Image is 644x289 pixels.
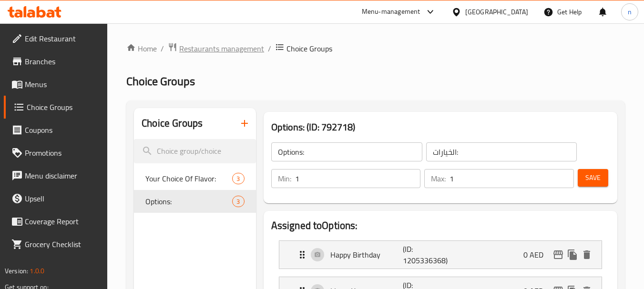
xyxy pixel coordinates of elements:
[233,197,244,206] span: 3
[30,265,44,277] span: 1.0.0
[168,42,264,55] a: Restaurants management
[4,96,108,119] a: Choice Groups
[580,248,594,262] button: delete
[126,43,157,54] a: Home
[271,120,610,135] h3: Options: (ID: 792718)
[465,7,528,17] div: [GEOGRAPHIC_DATA]
[4,27,108,50] a: Edit Restaurant
[4,73,108,96] a: Menus
[286,43,332,54] span: Choice Groups
[126,70,195,92] span: Choice Groups
[134,167,256,190] div: Your Choice Of Flavor:3
[134,139,256,163] input: search
[25,79,100,90] span: Menus
[330,249,403,260] p: Happy Birthday
[25,239,100,250] span: Grocery Checklist
[431,173,446,184] p: Max:
[4,164,108,187] a: Menu disclaimer
[5,265,28,277] span: Version:
[279,241,602,269] div: Expand
[4,210,108,233] a: Coverage Report
[578,169,608,187] button: Save
[4,233,108,256] a: Grocery Checklist
[4,50,108,73] a: Branches
[161,43,164,54] li: /
[232,196,244,207] div: Choices
[551,248,565,262] button: edit
[25,56,100,67] span: Branches
[27,101,100,113] span: Choice Groups
[278,173,291,184] p: Min:
[268,43,271,54] li: /
[25,124,100,136] span: Coupons
[628,7,632,17] span: n
[233,174,244,183] span: 3
[585,172,601,184] span: Save
[403,243,451,266] p: (ID: 1205336368)
[25,147,100,159] span: Promotions
[142,116,203,130] h2: Choice Groups
[4,119,108,141] a: Coupons
[145,173,232,184] span: Your Choice Of Flavor:
[565,248,580,262] button: duplicate
[134,190,256,213] div: Options:3
[271,219,610,233] h2: Assigned to Options:
[25,33,100,44] span: Edit Restaurant
[4,187,108,210] a: Upsell
[25,170,100,181] span: Menu disclaimer
[126,42,625,55] nav: breadcrumb
[4,141,108,164] a: Promotions
[271,237,610,273] li: Expand
[523,249,551,260] p: 0 AED
[145,196,232,207] span: Options:
[25,216,100,227] span: Coverage Report
[362,6,420,18] div: Menu-management
[25,193,100,204] span: Upsell
[179,43,264,54] span: Restaurants management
